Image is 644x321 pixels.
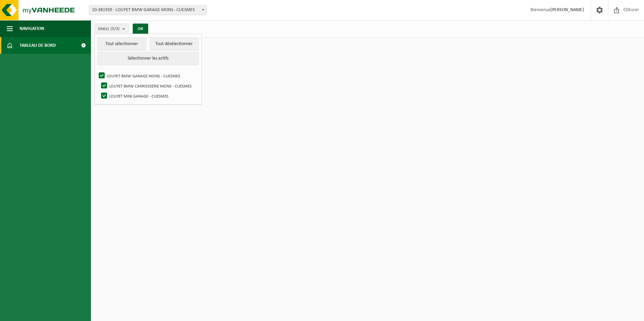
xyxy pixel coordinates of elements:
span: Tableau de bord [20,37,56,54]
count: (3/3) [110,27,120,31]
strong: [PERSON_NAME] [550,7,584,12]
button: Tout désélectionner [150,37,199,51]
span: Navigation [20,20,44,37]
button: Sélectionner les actifs [97,52,199,65]
button: Tout sélectionner [97,37,147,51]
label: LOUYET BMW GARAGE MONS - CUESMES [97,71,199,81]
label: LOUYET BMW CARROSSERIE MONS - CUESMES [100,81,199,91]
label: LOUYET MINI GARAGE - CUESMES [100,91,199,101]
button: OK [133,24,148,34]
button: Site(s)(3/3) [94,24,129,34]
span: 10-381939 - LOUYET BMW GARAGE MONS - CUESMES [89,5,207,15]
span: Site(s) [98,24,120,34]
span: 10-381939 - LOUYET BMW GARAGE MONS - CUESMES [89,5,206,15]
